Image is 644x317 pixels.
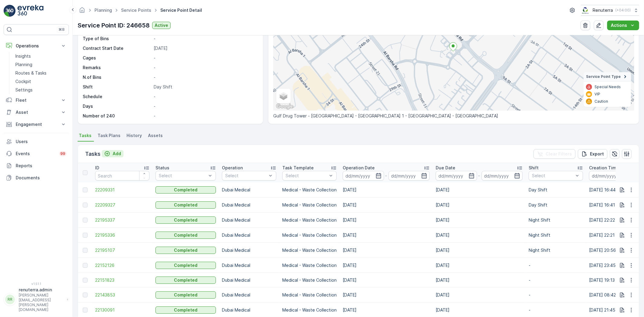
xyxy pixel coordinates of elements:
[222,232,276,238] p: Dubai Medical
[340,258,433,273] td: [DATE]
[615,8,631,13] p: ( +04:00 )
[154,103,257,109] p: -
[155,216,216,224] button: Completed
[83,94,151,100] p: Schedule
[282,292,337,298] p: Medical - Waste Collection
[16,97,57,103] p: Fleet
[222,277,276,283] p: Dubai Medical
[4,40,69,52] button: Operations
[174,307,197,313] p: Completed
[225,173,267,179] p: Select
[581,7,590,14] img: Screenshot_2024-07-26_at_13.33.01.png
[13,60,69,69] a: Planning
[95,247,149,253] span: 22195107
[95,202,149,208] span: 22209327
[4,106,69,118] button: Asset
[148,133,163,139] span: Assets
[222,247,276,253] p: Dubai Medical
[155,306,216,314] button: Completed
[174,247,197,253] p: Completed
[433,287,526,303] td: [DATE]
[4,172,69,184] a: Documents
[15,53,31,59] p: Insights
[586,74,621,79] span: Service Point Type
[222,262,276,268] p: Dubai Medical
[532,173,574,179] p: Select
[15,78,31,85] p: Cockpit
[79,133,91,139] span: Tasks
[222,292,276,298] p: Dubai Medical
[83,45,151,51] p: Contract Start Date
[4,282,69,286] span: v 1.51.1
[4,287,69,312] button: RRrenuterra.admin[PERSON_NAME][EMAIL_ADDRESS][PERSON_NAME][DOMAIN_NAME]
[611,22,627,28] p: Actions
[282,277,337,283] p: Medical - Waste Collection
[83,308,88,312] div: Toggle Row Selected
[95,307,149,313] a: 22130091
[13,52,69,60] a: Insights
[286,173,327,179] p: Select
[594,92,600,97] p: VIP
[590,151,604,157] p: Export
[95,232,149,238] a: 22195336
[95,277,149,283] a: 22151823
[98,133,120,139] span: Task Plans
[83,113,151,119] p: Number of 240
[15,62,32,68] p: Planning
[589,165,619,171] p: Creation Time
[433,213,526,228] td: [DATE]
[83,103,151,109] p: Days
[282,307,337,313] p: Medical - Waste Collection
[589,171,630,181] input: dd/mm/yyyy
[16,109,57,115] p: Asset
[83,248,88,253] div: Toggle Row Selected
[282,165,314,171] p: Task Template
[529,292,583,298] p: -
[83,278,88,283] div: Toggle Row Selected
[154,113,257,119] p: -
[529,202,583,208] p: Day Shift
[593,7,613,13] p: Renuterra
[83,84,151,90] p: Shift
[152,22,171,29] button: Active
[275,103,295,110] a: Open this area in Google Maps (opens a new window)
[83,233,88,238] div: Toggle Row Selected
[79,9,85,14] a: Homepage
[95,262,149,268] a: 22152126
[4,160,69,172] a: Reports
[15,87,33,93] p: Settings
[95,217,149,223] span: 22195337
[155,165,169,171] p: Status
[4,118,69,130] button: Engagement
[340,228,433,243] td: [DATE]
[15,70,46,76] p: Routes & Tasks
[16,151,56,157] p: Events
[174,292,197,298] p: Completed
[4,5,16,17] img: logo
[343,165,375,171] p: Operation Date
[607,21,639,30] button: Actions
[83,203,88,207] div: Toggle Row Selected
[83,263,88,268] div: Toggle Row Selected
[340,243,433,258] td: [DATE]
[581,5,639,16] button: Renuterra(+04:00)
[340,273,433,287] td: [DATE]
[436,171,477,181] input: dd/mm/yyyy
[95,8,112,13] a: Planning
[127,133,142,139] span: History
[282,247,337,253] p: Medical - Waste Collection
[154,74,257,80] p: -
[343,171,384,181] input: dd/mm/yyyy
[222,202,276,208] p: Dubai Medical
[159,7,203,13] span: Service Point Detail
[155,262,216,269] button: Completed
[594,99,608,104] p: Caution
[282,187,337,193] p: Medical - Waste Collection
[154,94,257,100] p: -
[273,113,634,119] p: Gulf Drug Tower - [GEOGRAPHIC_DATA] - [GEOGRAPHIC_DATA] 1 - [GEOGRAPHIC_DATA] - [GEOGRAPHIC_DATA]
[529,165,539,171] p: Shift
[385,172,387,179] p: -
[174,277,197,283] p: Completed
[340,197,433,213] td: [DATE]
